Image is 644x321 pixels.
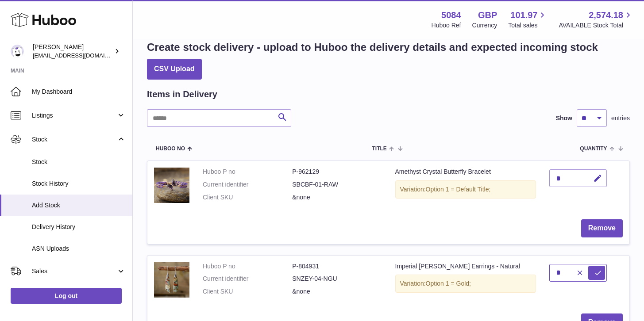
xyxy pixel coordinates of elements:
[203,193,292,202] dt: Client SKU
[478,9,497,21] strong: GBP
[32,111,116,120] span: Listings
[611,114,630,122] span: entries
[510,9,537,21] span: 101.97
[556,114,572,122] label: Show
[33,52,130,59] span: [EMAIL_ADDRESS][DOMAIN_NAME]
[156,146,185,152] span: Huboo no
[508,21,548,30] span: Total sales
[154,168,189,203] img: Amethyst Crystal Butterfly Bracelet
[292,193,382,202] dd: &none
[32,245,126,253] span: ASN Uploads
[472,21,497,30] div: Currency
[389,256,543,307] td: Imperial [PERSON_NAME] Earrings - Natural
[11,45,24,58] img: konstantinosmouratidis@hotmail.com
[32,267,116,275] span: Sales
[441,9,461,21] strong: 5084
[589,9,623,21] span: 2,574.18
[580,146,607,152] span: Quantity
[203,275,292,283] dt: Current identifier
[581,219,623,237] button: Remove
[559,9,633,30] a: 2,574.18 AVAILABLE Stock Total
[203,262,292,271] dt: Huboo P no
[292,287,382,296] dd: &none
[292,180,382,189] dd: SBCBF-01-RAW
[154,262,189,298] img: Imperial Jasper Zeya Earrings - Natural
[203,168,292,176] dt: Huboo P no
[389,161,543,213] td: Amethyst Crystal Butterfly Bracelet
[372,146,386,152] span: Title
[33,43,112,60] div: [PERSON_NAME]
[508,9,548,30] a: 101.97 Total sales
[426,280,471,287] span: Option 1 = Gold;
[147,40,598,54] h1: Create stock delivery - upload to Huboo the delivery details and expected incoming stock
[292,168,382,176] dd: P-962129
[292,262,382,271] dd: P-804931
[395,275,536,293] div: Variation:
[32,158,126,166] span: Stock
[147,59,202,80] button: CSV Upload
[432,21,461,30] div: Huboo Ref
[32,223,126,231] span: Delivery History
[292,275,382,283] dd: SNZEY-04-NGU
[32,201,126,210] span: Add Stock
[559,21,633,30] span: AVAILABLE Stock Total
[147,88,217,100] h2: Items in Delivery
[32,135,116,144] span: Stock
[32,180,126,188] span: Stock History
[11,288,122,304] a: Log out
[395,180,536,199] div: Variation:
[426,186,491,193] span: Option 1 = Default Title;
[32,88,126,96] span: My Dashboard
[203,180,292,189] dt: Current identifier
[203,287,292,296] dt: Client SKU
